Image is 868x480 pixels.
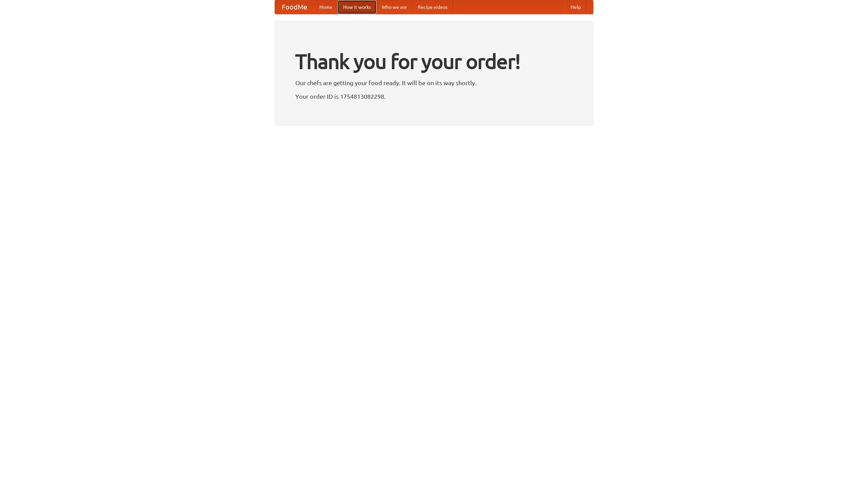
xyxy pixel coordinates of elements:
[565,0,586,14] a: Help
[295,78,573,88] p: Our chefs are getting your food ready. It will be on its way shortly.
[275,0,314,14] a: FoodMe
[376,0,412,14] a: Who we are
[338,0,376,14] a: How it works
[314,0,338,14] a: Home
[295,91,573,101] p: Your order ID is 1754813082298.
[412,0,453,14] a: Recipe videos
[295,45,573,78] h1: Thank you for your order!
